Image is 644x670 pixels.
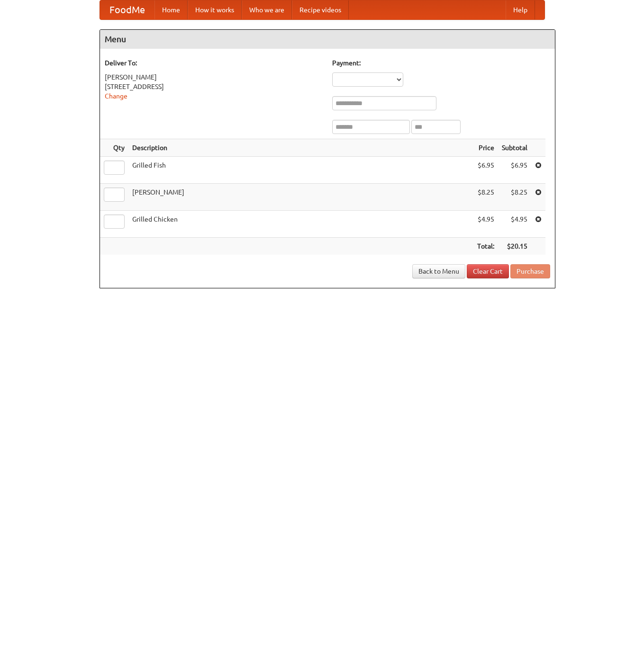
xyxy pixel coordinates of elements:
[412,264,465,278] a: Back to Menu
[100,0,154,19] a: FoodMe
[128,211,473,238] td: Grilled Chicken
[510,264,550,278] button: Purchase
[473,184,498,211] td: $8.25
[498,184,531,211] td: $8.25
[498,157,531,184] td: $6.95
[498,139,531,157] th: Subtotal
[105,58,323,68] h5: Deliver To:
[128,157,473,184] td: Grilled Fish
[105,92,127,100] a: Change
[498,211,531,238] td: $4.95
[128,184,473,211] td: [PERSON_NAME]
[100,30,555,49] h4: Menu
[473,157,498,184] td: $6.95
[242,0,292,19] a: Who we are
[105,72,323,82] div: [PERSON_NAME]
[154,0,188,19] a: Home
[506,0,535,19] a: Help
[292,0,349,19] a: Recipe videos
[473,238,498,255] th: Total:
[498,238,531,255] th: $20.15
[467,264,509,278] a: Clear Cart
[128,139,473,157] th: Description
[473,211,498,238] td: $4.95
[332,58,550,68] h5: Payment:
[188,0,242,19] a: How it works
[105,82,323,91] div: [STREET_ADDRESS]
[100,139,128,157] th: Qty
[473,139,498,157] th: Price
